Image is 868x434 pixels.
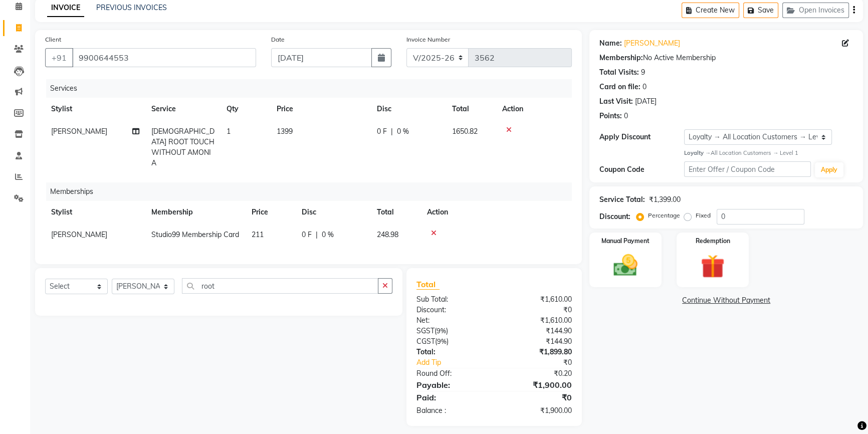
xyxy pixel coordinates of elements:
div: Net: [409,315,494,326]
a: PREVIOUS INVOICES [96,3,167,12]
div: Apply Discount [599,132,684,142]
label: Percentage [648,211,680,220]
div: Round Off: [409,368,494,379]
span: 0 F [302,230,312,240]
th: Total [371,201,421,224]
th: Action [421,201,572,224]
span: 9% [437,337,447,345]
span: | [391,126,393,137]
div: ₹1,899.80 [494,347,579,357]
button: Apply [815,162,843,177]
span: | [316,230,318,240]
div: ₹1,399.00 [649,194,681,205]
button: Create New [682,3,739,18]
div: Points: [599,111,622,121]
div: Card on file: [599,82,640,92]
th: Action [496,98,572,120]
div: 0 [624,111,628,121]
div: Paid: [409,391,494,403]
span: 1399 [277,127,293,136]
th: Service [145,98,221,120]
span: [PERSON_NAME] [51,230,107,239]
div: ₹0 [494,305,579,315]
div: ₹1,610.00 [494,315,579,326]
div: ( ) [409,336,494,347]
span: [DEMOGRAPHIC_DATA] ROOT TOUCH WITHOUT AMONIA [151,127,214,167]
label: Manual Payment [601,237,649,246]
img: _cash.svg [606,252,645,279]
input: Search by Name/Mobile/Email/Code [72,48,256,67]
th: Price [246,201,296,224]
span: Total [416,279,440,290]
div: Membership: [599,53,643,63]
div: Name: [599,38,622,49]
div: Payable: [409,379,494,391]
div: All Location Customers → Level 1 [684,149,853,157]
div: Discount: [599,211,630,222]
div: ₹0.20 [494,368,579,379]
label: Redemption [696,237,730,246]
label: Client [45,35,61,44]
span: 1650.82 [452,127,478,136]
th: Total [446,98,496,120]
div: Services [46,79,579,98]
label: Invoice Number [406,35,450,44]
div: ₹0 [508,357,579,368]
div: ₹1,900.00 [494,379,579,391]
span: CGST [416,337,435,346]
div: Memberships [46,182,579,201]
th: Price [271,98,371,120]
div: 0 [642,82,646,92]
span: 1 [227,127,231,136]
div: ₹144.90 [494,326,579,336]
div: Service Total: [599,194,645,205]
div: ₹1,610.00 [494,294,579,305]
input: Enter Offer / Coupon Code [684,161,811,177]
span: 0 F [377,126,387,137]
div: Sub Total: [409,294,494,305]
th: Qty [221,98,271,120]
a: Add Tip [409,357,509,368]
th: Stylist [45,201,145,224]
div: Balance : [409,405,494,416]
div: 9 [641,67,645,78]
div: Coupon Code [599,164,684,175]
div: Last Visit: [599,96,633,107]
div: Total: [409,347,494,357]
div: No Active Membership [599,53,853,63]
a: [PERSON_NAME] [624,38,680,49]
span: Studio99 Membership Card [151,230,239,239]
th: Membership [145,201,246,224]
span: SGST [416,326,435,335]
input: Search [182,278,378,294]
div: [DATE] [635,96,657,107]
th: Stylist [45,98,145,120]
button: +91 [45,48,73,67]
label: Date [271,35,285,44]
span: 248.98 [377,230,398,239]
label: Fixed [696,211,711,220]
th: Disc [371,98,446,120]
button: Save [743,3,778,18]
span: 9% [437,327,446,335]
div: ₹144.90 [494,336,579,347]
div: ₹1,900.00 [494,405,579,416]
div: ₹0 [494,391,579,403]
span: 211 [252,230,264,239]
img: _gift.svg [693,252,732,282]
span: 0 % [322,230,334,240]
button: Open Invoices [782,3,849,18]
strong: Loyalty → [684,149,711,156]
span: 0 % [397,126,409,137]
div: ( ) [409,326,494,336]
a: Continue Without Payment [591,295,861,306]
span: [PERSON_NAME] [51,127,107,136]
th: Disc [296,201,371,224]
div: Discount: [409,305,494,315]
div: Total Visits: [599,67,639,78]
